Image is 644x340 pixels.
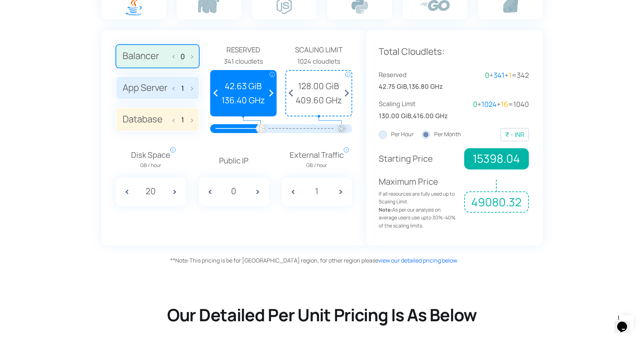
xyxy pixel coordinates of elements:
span: 42.63 GiB [214,79,273,93]
span: 128.00 GiB [290,79,348,93]
span: 409.60 GHz [290,93,348,107]
span: 15398.04 [464,148,528,169]
div: 341 cloudlets [210,56,277,67]
span: i [170,147,176,152]
span: 42.75 GiB [379,81,407,92]
span: 136.80 GHz [409,81,443,92]
span: i [344,147,349,152]
span: 130.00 GiB [379,111,411,121]
span: Scaling Limit [285,44,352,56]
span: 341 [494,70,504,80]
span: GB / hour [290,161,344,169]
span: Scaling Limit [379,99,454,109]
span: 416.00 GHz [413,111,448,121]
span: 1040 [513,99,529,109]
span: i [345,72,350,77]
label: Per Month [422,130,461,139]
label: Balancer [116,44,200,68]
div: ₹ - INR [505,129,524,140]
div: This pricing is be for [GEOGRAPHIC_DATA] region, for other region please [170,256,545,265]
span: If all resources are fully used up to Scaling Limit. As per our analysis on average users use upt... [379,190,459,230]
span: Note: [170,257,189,264]
p: Public IP [199,155,269,167]
div: + + = [454,70,529,81]
input: Balancer [177,52,188,60]
span: External Traffic [290,149,344,169]
input: Database [177,116,188,124]
a: view our detailed pricing below [378,257,457,264]
div: , [379,99,454,121]
span: 1 [509,70,512,80]
input: App Server [177,84,188,92]
span: GB / hour [131,161,170,169]
span: 0 [485,70,489,80]
span: 342 [517,70,529,80]
div: 1024 cloudlets [285,56,352,67]
h2: Our Detailed Per Unit Pricing Is As Below [42,304,602,326]
div: , [379,70,454,92]
span: 0 [473,99,477,109]
div: + + = [454,99,529,110]
iframe: chat widget [614,312,637,333]
p: Maximum Price [379,175,459,230]
span: 1024 [481,99,497,109]
p: Total Cloudlets: [379,44,529,59]
label: Per Hour [379,130,414,139]
span: 49080.32 [464,191,528,213]
span: i [270,72,275,77]
label: Database [116,108,200,132]
p: Starting Price [379,152,459,165]
label: App Server [116,76,200,100]
span: Reserved [379,70,454,80]
span: Reserved [210,44,277,56]
span: 16 [501,99,508,109]
strong: Note: [379,206,392,213]
span: 136.40 GHz [214,93,273,107]
span: Disk Space [131,149,170,169]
